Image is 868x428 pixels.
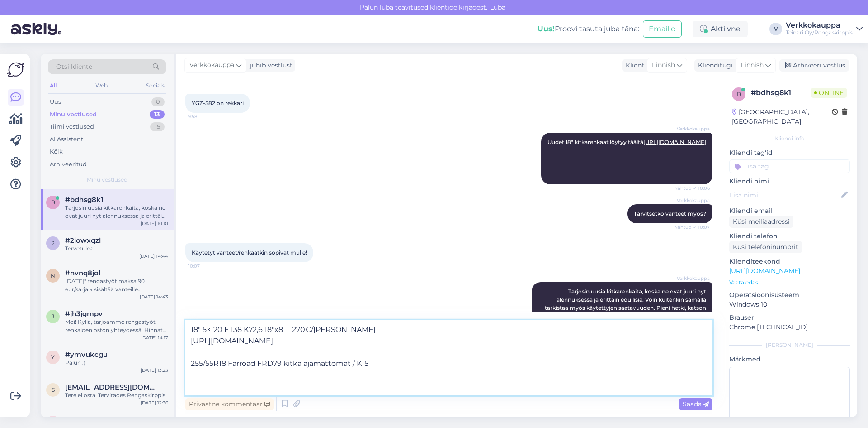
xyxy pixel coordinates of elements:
p: Brauser [729,313,850,322]
button: Emailid [643,20,682,38]
div: [DATE] 14:44 [139,253,168,260]
div: [DATE] 14:43 [140,293,168,300]
span: YGZ-582 on rekkari [192,100,244,106]
span: Nähtud ✓ 10:07 [674,224,710,231]
span: Tarjosin uusia kitkarenkaita, koska ne ovat juuri nyt alennuksessa ja erittäin edullisia. Voin ku... [545,288,708,319]
span: Saada [683,400,709,408]
span: y [51,354,55,361]
p: Kliendi email [729,206,850,216]
span: #nvnq8jol [65,269,100,277]
div: [DATE]" rengastyöt maksa 90 eur/sarja → sisältää vanteille asennuksen, tasapainotuksen ja asennuk... [65,277,168,293]
input: Lisa tag [729,159,850,173]
div: Uus [50,97,61,106]
a: [URL][DOMAIN_NAME] [729,267,800,275]
span: Verkkokauppa [189,60,234,70]
p: Märkmed [729,355,850,364]
p: Kliendi nimi [729,177,850,186]
div: Klient [622,61,644,70]
p: Windows 10 [729,300,850,309]
div: Teinari Oy/Rengaskirppis [786,29,853,36]
span: #bdhsg8k1 [65,196,104,204]
div: [DATE] 12:36 [141,399,168,406]
span: #ymvukcgu [65,351,108,359]
p: Chrome [TECHNICAL_ID] [729,322,850,332]
div: [DATE] 10:10 [141,220,168,227]
div: Klienditugi [694,61,733,70]
div: Kliendi info [729,135,850,143]
span: Otsi kliente [56,62,92,72]
span: b [737,91,741,97]
span: Verkkokauppa [676,197,710,204]
div: [GEOGRAPHIC_DATA], [GEOGRAPHIC_DATA] [732,107,832,126]
span: Verkkokauppa [676,125,710,132]
a: [URL][DOMAIN_NAME] [643,139,706,145]
div: V [769,23,782,35]
div: Tarjosin uusia kitkarenkaita, koska ne ovat juuri nyt alennuksessa ja erittäin edullisia. Voin ku... [65,204,168,220]
span: 2 [52,240,55,246]
div: [DATE] 14:17 [141,334,168,341]
b: Uus! [538,24,555,33]
p: Kliendi telefon [729,231,850,241]
div: Privaatne kommentaar [185,398,274,410]
div: 13 [150,110,165,119]
span: Minu vestlused [87,176,127,184]
div: Moi! Kyllä, tarjoamme rengastyöt renkaiden oston yhteydessä. Hinnat sarjalle (4 rengasta) ovat se... [65,318,168,334]
div: 15 [150,122,165,131]
div: [PERSON_NAME] [729,341,850,349]
div: Minu vestlused [50,110,97,119]
span: Uudet 18" kitkarenkaat löytyy täältä [547,139,706,145]
span: Online [811,88,847,98]
div: [DATE] 13:23 [141,367,168,374]
p: Klienditeekond [729,257,850,266]
span: j [52,313,54,320]
p: Vaata edasi ... [729,279,850,287]
a: VerkkokauppaTeinari Oy/Rengaskirppis [786,22,863,36]
div: Küsi telefoninumbrit [729,241,802,253]
div: juhib vestlust [246,61,292,70]
span: Finnish [741,60,764,70]
p: Kliendi tag'id [729,148,850,158]
span: 10:07 [188,263,222,269]
div: All [48,80,58,91]
div: Kõik [50,147,63,156]
span: #jh3jgmpv [65,310,103,318]
div: # bdhsg8k1 [751,87,811,98]
span: Nähtud ✓ 10:06 [674,185,710,192]
textarea: 18″ 5×120 ET38 K72,6 18″x8 270€/[PERSON_NAME] [URL][DOMAIN_NAME] 255/55R18 Farroad FRD79 kitka aj... [185,320,712,395]
div: 0 [151,97,165,106]
span: b [51,199,55,206]
div: Aktiivne [693,21,748,37]
div: Socials [144,80,166,91]
span: #2iowxqzl [65,236,101,245]
span: san_0074@hotmail.com [65,416,159,424]
span: Tarvitsetko vanteet myös? [634,210,706,217]
div: Palun :) [65,359,168,367]
span: n [51,272,55,279]
span: s [52,386,55,393]
p: Operatsioonisüsteem [729,290,850,300]
input: Lisa nimi [730,190,840,200]
div: AI Assistent [50,135,83,144]
div: Tere ei osta. Tervitades Rengaskirppis [65,391,168,399]
div: Tiimi vestlused [50,122,94,131]
span: Luba [487,3,508,11]
div: Tervetuloa! [65,245,168,253]
span: Käytetyt vanteet/renkaatkin sopivat mulle! [192,249,307,256]
div: Küsi meiliaadressi [729,216,793,228]
span: Verkkokauppa [676,275,710,282]
span: 9:58 [188,113,222,120]
span: Finnish [652,60,675,70]
span: six.jarv@mail.ee [65,383,159,391]
img: Askly Logo [7,61,24,78]
div: Verkkokauppa [786,22,853,29]
div: Arhiveeritud [50,160,87,169]
div: Web [94,80,109,91]
div: Arhiveeri vestlus [779,59,849,72]
div: Proovi tasuta juba täna: [538,24,639,34]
